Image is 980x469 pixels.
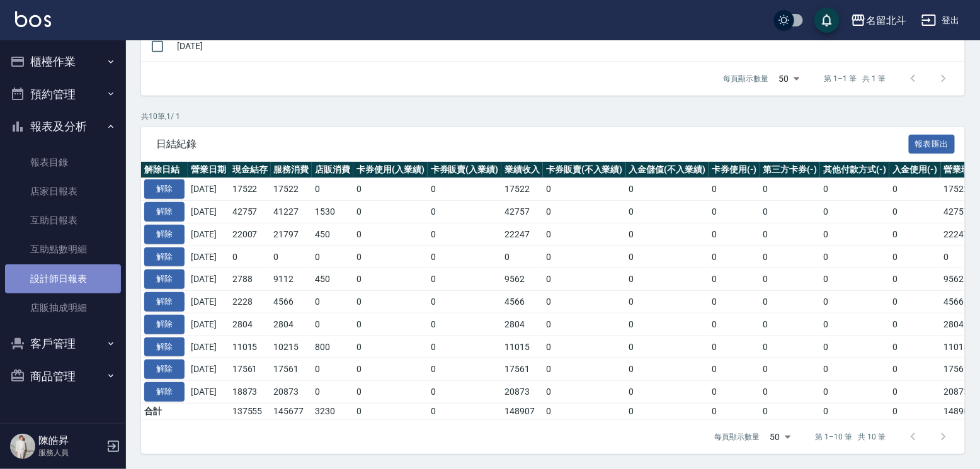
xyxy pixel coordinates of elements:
div: 名留北斗 [866,13,906,28]
td: 0 [626,268,709,291]
td: 0 [428,268,502,291]
td: 0 [760,201,821,223]
td: [DATE] [188,178,229,201]
td: 0 [889,201,941,223]
button: 解除 [144,292,185,312]
td: 0 [760,223,821,246]
td: 0 [428,358,502,381]
td: 22247 [501,223,543,246]
th: 其他付款方式(-) [820,162,889,178]
td: 0 [820,403,889,419]
td: 42757 [501,201,543,223]
td: 2804 [501,313,543,336]
td: 0 [626,358,709,381]
button: 解除 [144,179,185,199]
td: 20873 [501,381,543,404]
h5: 陳皓昇 [38,434,103,447]
td: 17522 [271,178,312,201]
td: 3230 [312,403,353,419]
th: 入金使用(-) [889,162,941,178]
td: 0 [353,201,428,223]
td: 0 [543,358,626,381]
button: 客戶管理 [5,327,121,360]
button: 解除 [144,202,185,222]
button: 解除 [144,337,185,357]
td: 0 [353,291,428,314]
td: 0 [428,313,502,336]
a: 店販抽成明細 [5,293,121,322]
th: 入金儲值(不入業績) [626,162,709,178]
th: 業績收入 [501,162,543,178]
td: 0 [889,246,941,268]
div: 50 [765,420,795,454]
td: 0 [626,223,709,246]
td: 0 [353,178,428,201]
th: 店販消費 [312,162,353,178]
td: 0 [543,223,626,246]
td: 0 [760,268,821,291]
td: [DATE] [188,381,229,404]
td: 0 [889,291,941,314]
td: 148907 [501,403,543,419]
td: 0 [543,291,626,314]
td: [DATE] [174,31,965,61]
a: 報表匯出 [909,137,955,149]
div: 50 [774,62,804,96]
td: 0 [229,246,271,268]
td: 0 [760,336,821,358]
td: 0 [820,201,889,223]
td: 0 [626,201,709,223]
td: 2228 [229,291,271,314]
td: [DATE] [188,358,229,381]
td: 0 [353,268,428,291]
img: Logo [15,11,51,27]
td: 0 [889,223,941,246]
td: 0 [626,246,709,268]
p: 第 1–1 筆 共 1 筆 [824,73,886,84]
p: 服務人員 [38,447,103,458]
td: 21797 [271,223,312,246]
td: 17561 [229,358,271,381]
td: 0 [626,291,709,314]
td: 18873 [229,381,271,404]
td: 0 [543,246,626,268]
td: [DATE] [188,201,229,223]
td: 0 [543,336,626,358]
a: 報表目錄 [5,148,121,177]
td: 0 [820,291,889,314]
td: 11015 [229,336,271,358]
td: 0 [889,268,941,291]
td: [DATE] [188,291,229,314]
td: 0 [428,291,502,314]
td: 0 [626,313,709,336]
td: 2804 [229,313,271,336]
td: 2804 [271,313,312,336]
td: 0 [760,246,821,268]
p: 每頁顯示數量 [724,73,769,84]
td: 0 [271,246,312,268]
th: 現金結存 [229,162,271,178]
td: 11015 [501,336,543,358]
td: 0 [820,336,889,358]
button: 解除 [144,269,185,289]
td: 1530 [312,201,353,223]
td: 0 [709,291,760,314]
td: 0 [312,246,353,268]
td: 0 [312,381,353,404]
td: 0 [543,268,626,291]
td: 0 [626,336,709,358]
td: 0 [428,381,502,404]
td: 450 [312,268,353,291]
p: 共 10 筆, 1 / 1 [141,111,965,122]
button: 報表匯出 [909,135,955,154]
td: 9562 [501,268,543,291]
td: 0 [709,358,760,381]
td: 17561 [501,358,543,381]
td: 0 [820,268,889,291]
td: 0 [428,201,502,223]
img: Person [10,434,35,459]
td: [DATE] [188,336,229,358]
td: 0 [501,246,543,268]
td: 0 [889,403,941,419]
td: 0 [820,178,889,201]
